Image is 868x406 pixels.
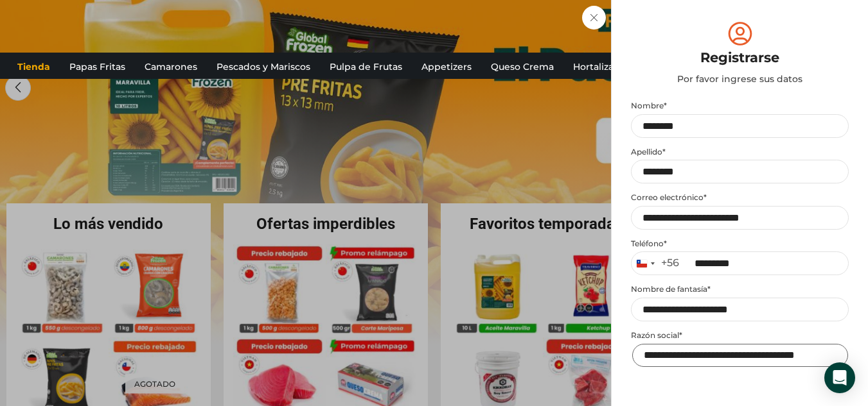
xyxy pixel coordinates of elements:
label: Correo electrónico [631,192,849,203]
a: Appetizers [415,55,478,79]
a: Pulpa de Frutas [323,55,409,79]
div: Open Intercom Messenger [824,362,855,393]
div: +56 [661,257,679,270]
img: tabler-icon-user-circle.svg [725,19,755,48]
a: Papas Fritas [63,55,132,79]
a: Queso Crema [484,55,560,79]
label: Nombre de fantasía [631,284,849,294]
button: Selected country [632,252,679,275]
div: Registrarse [631,48,849,67]
a: Tienda [11,55,57,79]
a: Camarones [138,55,204,79]
label: Teléfono [631,239,849,249]
div: Por favor ingrese sus datos [631,72,849,85]
label: Nombre [631,101,849,111]
a: Pescados y Mariscos [210,55,317,79]
a: Hortalizas [567,55,624,79]
label: Razón social [631,330,849,341]
label: Apellido [631,147,849,157]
